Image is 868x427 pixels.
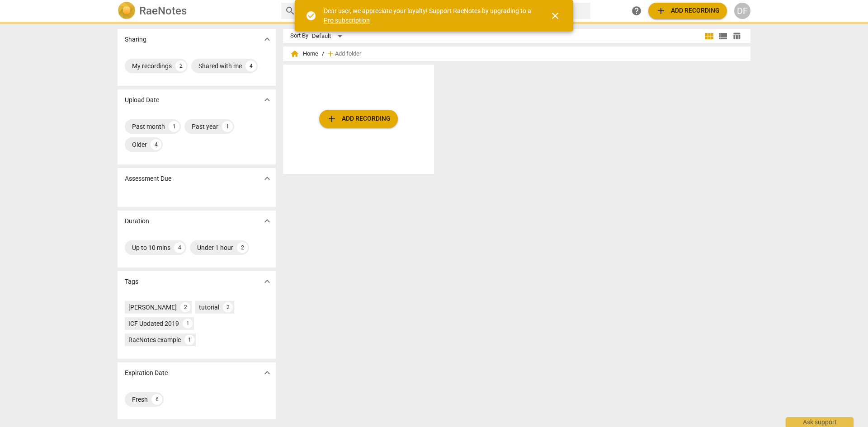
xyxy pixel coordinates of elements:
div: 6 [151,394,162,405]
p: Expiration Date [125,368,168,378]
h2: RaeNotes [139,5,187,17]
a: Pro subscription [324,17,370,24]
div: Past year [192,122,218,131]
button: Show more [260,172,274,185]
span: check_circle [306,10,316,21]
span: view_list [717,31,728,42]
div: 2 [175,61,186,71]
span: view_module [704,31,715,42]
div: Fresh [132,395,148,404]
div: Shared with me [198,61,242,70]
div: 1 [183,319,193,328]
span: add [326,113,337,124]
div: Older [132,140,147,149]
div: Sort By [290,33,308,39]
div: Dear user, we appreciate your loyalty! Support RaeNotes by upgrading to a [324,6,533,25]
div: My recordings [132,61,172,70]
button: Show more [260,275,274,288]
img: Logo [118,2,136,20]
span: table_chart [732,32,741,40]
span: help [631,5,642,16]
button: Show more [260,214,274,228]
span: search [285,5,296,16]
span: close [550,10,561,21]
div: 1 [184,335,194,345]
p: Tags [125,277,138,286]
div: 1 [169,121,179,132]
button: Upload [319,110,398,128]
div: 4 [245,61,256,71]
div: Under 1 hour [197,243,233,252]
a: Help [628,3,645,19]
div: tutorial [199,303,219,312]
div: Ask support [786,417,854,427]
div: Up to 10 mins [132,243,170,252]
button: Show more [260,33,274,46]
div: Default [312,29,345,43]
button: Tile view [703,29,716,43]
span: expand_more [262,173,273,184]
p: Duration [125,216,149,226]
div: Past month [132,122,165,131]
span: add [656,5,666,16]
p: Upload Date [125,95,159,105]
button: List view [716,29,730,43]
button: DF [734,3,750,19]
p: Sharing [125,35,146,44]
span: add [326,49,335,58]
div: 2 [223,302,233,312]
button: Close [544,5,566,27]
div: [PERSON_NAME] [128,303,177,312]
button: Show more [260,366,274,380]
span: expand_more [262,276,273,287]
span: expand_more [262,367,273,378]
div: ICF Updated 2019 [128,319,179,328]
button: Table view [730,29,743,43]
span: Add recording [656,5,720,16]
a: LogoRaeNotes [118,2,274,20]
span: expand_more [262,94,273,105]
button: Upload [648,3,727,19]
button: Show more [260,93,274,107]
p: Assessment Due [125,174,171,183]
span: Home [290,49,318,58]
div: 1 [222,121,233,132]
div: 4 [151,139,161,150]
span: expand_more [262,34,273,45]
span: Add recording [326,113,391,124]
div: 4 [174,242,185,253]
div: 2 [180,302,190,312]
span: home [290,49,299,58]
div: 2 [237,242,248,253]
span: expand_more [262,216,273,226]
span: Add folder [335,51,361,57]
div: RaeNotes example [128,335,181,344]
span: / [322,51,324,57]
